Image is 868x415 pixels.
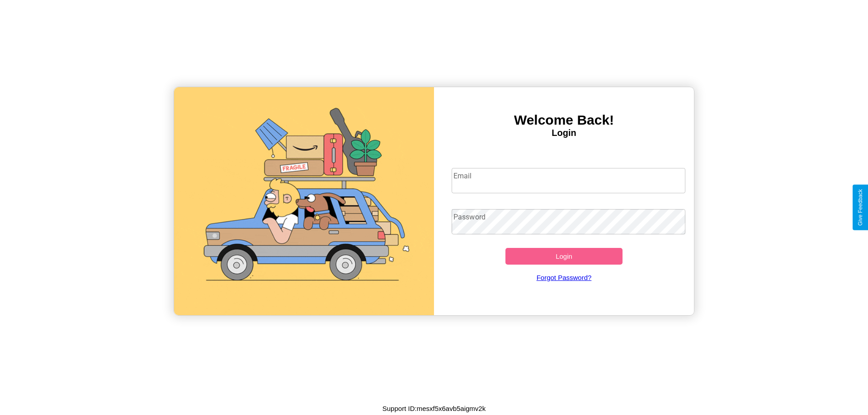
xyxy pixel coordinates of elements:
[505,248,623,265] button: Login
[382,402,486,415] p: Support ID: mesxf5x6avb5aigmv2k
[857,189,863,226] div: Give Feedback
[174,87,434,315] img: gif
[434,112,694,128] h3: Welcome Back!
[434,128,694,138] h4: Login
[447,265,681,290] a: Forgot Password?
